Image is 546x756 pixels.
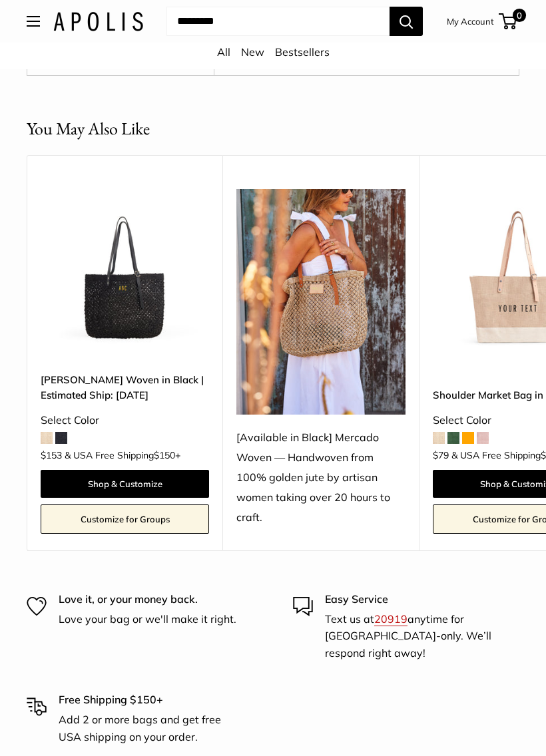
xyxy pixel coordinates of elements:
[325,611,506,662] p: Text us at anytime for [GEOGRAPHIC_DATA]-only. We’ll respond right away!
[374,612,408,626] a: 20919
[59,711,240,745] p: Add 2 or more bags and get free USA shipping on your order.
[236,189,406,415] img: [Available in Black] Mercado Woven — Handwoven from 100% golden jute by artisan women taking over...
[27,116,150,142] h2: You May Also Like
[390,7,423,36] button: Search
[154,449,175,461] span: $150
[59,591,236,608] p: Love it, or your money back.
[217,45,230,59] a: All
[41,189,209,357] a: Mercado Woven in Black | Estimated Ship: Oct. 19thMercado Woven in Black | Estimated Ship: Oct. 19th
[41,504,209,534] a: Customize for Groups
[27,16,40,27] button: Open menu
[241,45,264,59] a: New
[41,372,209,403] a: [PERSON_NAME] Woven in Black | Estimated Ship: [DATE]
[53,12,143,31] img: Apolis
[41,449,62,461] span: $153
[11,705,142,745] iframe: Sign Up via Text for Offers
[275,45,330,59] a: Bestsellers
[433,449,449,461] span: $79
[325,591,506,608] p: Easy Service
[41,470,209,498] a: Shop & Customize
[500,13,517,29] a: 0
[166,7,390,36] input: Search...
[236,428,406,528] div: [Available in Black] Mercado Woven — Handwoven from 100% golden jute by artisan women taking over...
[59,691,240,709] p: Free Shipping $150+
[447,13,494,29] a: My Account
[41,189,209,357] img: Mercado Woven in Black | Estimated Ship: Oct. 19th
[65,451,180,460] span: & USA Free Shipping +
[513,9,526,22] span: 0
[41,411,209,431] div: Select Color
[59,611,236,628] p: Love your bag or we'll make it right.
